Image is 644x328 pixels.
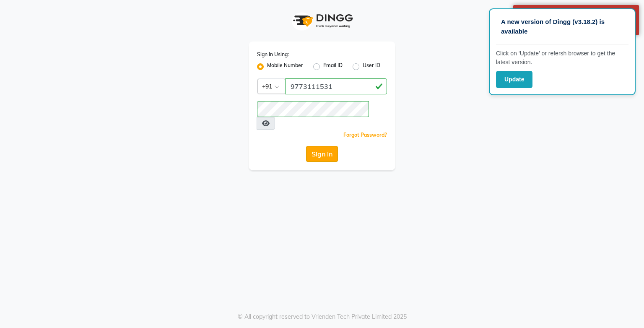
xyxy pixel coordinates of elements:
p: A new version of Dingg (v3.18.2) is available [501,17,623,36]
img: logo1.svg [288,8,356,33]
label: Sign In Using: [257,51,289,58]
input: Username [257,101,369,117]
label: Mobile Number [267,62,303,72]
button: Update [496,71,532,88]
label: Email ID [323,62,343,72]
a: Forgot Password? [343,132,387,138]
button: Sign In [306,146,338,162]
label: User ID [363,62,380,72]
p: Click on ‘Update’ or refersh browser to get the latest version. [496,49,628,67]
input: Username [285,78,387,94]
